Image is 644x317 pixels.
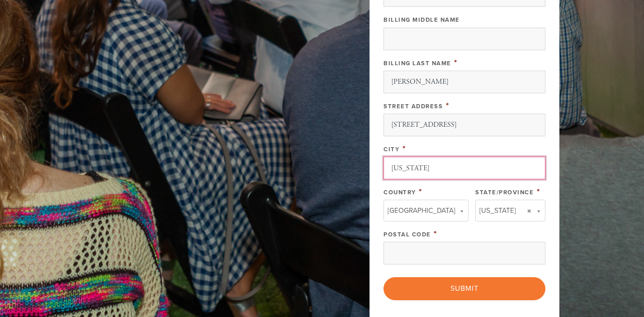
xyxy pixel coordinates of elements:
[402,144,406,154] span: This field is required.
[475,200,545,221] a: [US_STATE]
[384,16,460,24] label: Billing Middle Name
[434,229,437,239] span: This field is required.
[454,58,458,67] span: This field is required.
[384,103,443,110] label: Street Address
[388,205,455,216] span: [GEOGRAPHIC_DATA]
[446,101,450,110] span: This field is required.
[479,205,516,216] span: [US_STATE]
[475,189,534,196] label: State/Province
[419,187,422,197] span: This field is required.
[384,231,431,238] label: Postal Code
[384,189,416,196] label: Country
[537,187,540,197] span: This field is required.
[384,146,399,153] label: City
[384,60,451,67] label: Billing Last Name
[384,200,469,221] a: [GEOGRAPHIC_DATA]
[384,277,545,300] input: Submit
